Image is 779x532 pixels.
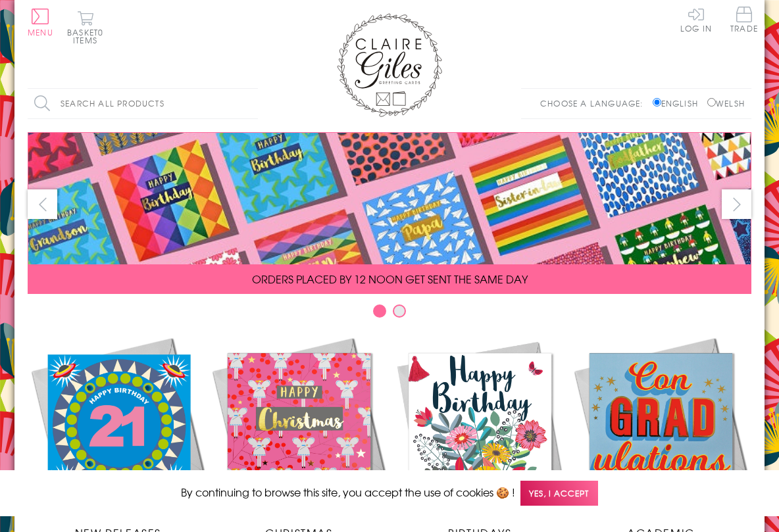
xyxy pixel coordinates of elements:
input: English [653,98,661,107]
label: English [653,97,705,109]
a: Log In [680,7,712,32]
button: Carousel Page 2 [393,304,406,318]
input: Search all products [28,89,258,118]
div: Carousel Pagination [28,304,751,324]
span: ORDERS PLACED BY 12 NOON GET SENT THE SAME DAY [252,271,528,287]
input: Welsh [707,98,716,107]
span: Trade [730,7,758,32]
button: Basket0 items [67,11,103,44]
span: 0 items [73,26,103,46]
input: Search [245,89,258,118]
span: Yes, I accept [520,481,598,506]
p: Choose a language: [540,97,650,109]
button: prev [28,189,57,219]
button: next [722,189,751,219]
button: Menu [28,9,53,36]
img: Claire Giles Greetings Cards [337,13,442,117]
span: Menu [28,26,53,38]
button: Carousel Page 1 (Current Slide) [373,304,386,318]
a: Trade [730,7,758,35]
label: Welsh [707,97,745,109]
